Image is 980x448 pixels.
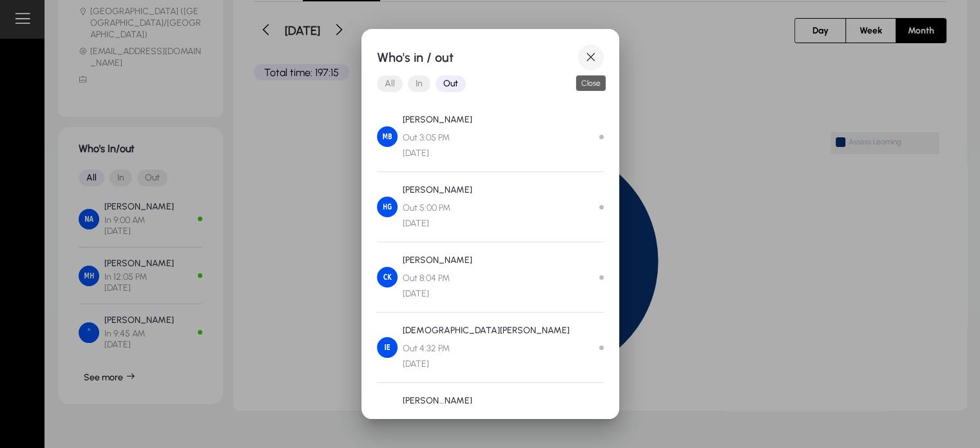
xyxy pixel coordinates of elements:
p: [DEMOGRAPHIC_DATA][PERSON_NAME] [403,323,570,338]
img: Mahmoud Bashandy [377,126,398,147]
img: Islam Elkady [377,337,398,358]
p: [PERSON_NAME] [403,182,472,198]
h1: Who's in / out [377,47,578,68]
p: [PERSON_NAME] [403,393,472,409]
img: Carine Khajatourian [377,267,398,287]
span: Out 3:05 PM [DATE] [403,130,472,161]
mat-button-toggle-group: Font Style [377,71,604,97]
button: All [377,75,403,92]
p: [PERSON_NAME] [403,112,472,128]
button: In [408,75,430,92]
img: Hossam Gad [377,197,398,217]
div: Close [576,75,606,91]
span: Out 4:32 PM [DATE] [403,341,570,372]
span: Out 8:04 PM [DATE] [403,271,472,302]
p: [PERSON_NAME] [403,253,472,268]
span: Out 5:00 PM [DATE] [403,200,472,231]
button: Out [436,75,466,92]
